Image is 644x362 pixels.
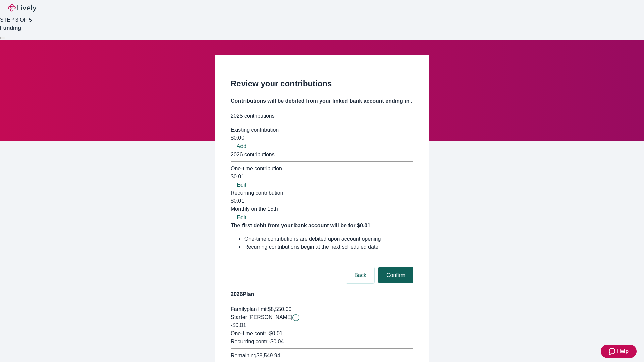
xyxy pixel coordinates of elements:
[231,330,267,336] span: One-time contr.
[231,78,413,90] h2: Review your contributions
[231,142,252,150] button: Add
[244,243,413,251] li: Recurring contributions begin at the next scheduled date
[231,150,413,159] div: 2026 contributions
[231,173,413,181] div: $0.01
[231,322,246,328] span: -$0.01
[231,353,256,358] span: Remaining
[231,306,268,312] span: Family plan limit
[231,197,413,213] div: $0.01
[292,314,299,321] button: Lively will contribute $0.01 to establish your account
[231,314,292,320] span: Starter [PERSON_NAME]
[231,290,413,298] h4: 2026 Plan
[231,205,413,213] div: Monthly on the 15th
[268,306,291,312] span: $8,550.00
[256,353,280,358] span: $8,549.94
[231,189,413,197] div: Recurring contribution
[8,4,36,12] img: Lively
[346,267,374,283] button: Back
[231,97,413,105] h4: Contributions will be debited from your linked bank account ending in .
[601,345,637,358] button: Zendesk support iconHelp
[231,134,413,142] div: $0.00
[231,181,252,189] button: Edit
[231,126,413,134] div: Existing contribution
[269,339,284,344] span: - $0.04
[292,314,299,321] svg: Starter penny details
[378,267,413,283] button: Confirm
[231,339,269,344] span: Recurring contr.
[231,214,252,222] button: Edit
[231,223,370,228] strong: The first debit from your bank account will be for $0.01
[267,330,282,336] span: - $0.01
[231,165,413,173] div: One-time contribution
[244,235,413,243] li: One-time contributions are debited upon account opening
[609,347,617,355] svg: Zendesk support icon
[231,112,413,120] div: 2025 contributions
[617,347,629,355] span: Help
